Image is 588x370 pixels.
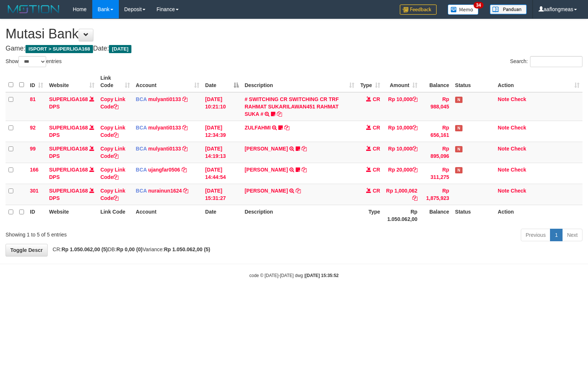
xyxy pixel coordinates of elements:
[245,125,271,131] a: ZULFAHMI
[46,121,97,142] td: DPS
[136,167,147,173] span: BCA
[562,229,582,241] a: Next
[202,163,242,184] td: [DATE] 14:44:54
[412,96,417,102] a: Copy Rp 10,000 to clipboard
[202,121,242,142] td: [DATE] 12:34:39
[62,246,108,252] strong: Rp 1.050.062,00 (5)
[30,167,38,173] span: 166
[284,125,289,131] a: Copy ZULFAHMI to clipboard
[164,246,210,252] strong: Rp 1.050.062,00 (5)
[245,146,288,152] a: [PERSON_NAME]
[202,71,242,92] th: Date: activate to sort column descending
[30,96,36,102] span: 81
[412,146,417,152] a: Copy Rp 10,000 to clipboard
[498,96,509,102] a: Note
[490,4,527,14] img: panduan.png
[25,45,93,53] span: ISPORT > SUPERLIGA168
[242,71,357,92] th: Description: activate to sort column ascending
[30,125,36,131] span: 92
[400,4,437,15] img: Feedback.jpg
[6,244,48,256] a: Toggle Descr
[49,167,88,173] a: SUPERLIGA168
[46,184,97,205] td: DPS
[49,125,88,131] a: SUPERLIGA168
[412,167,417,173] a: Copy Rp 20,000 to clipboard
[202,184,242,205] td: [DATE] 15:31:27
[383,205,420,226] th: Rp 1.050.062,00
[302,146,307,152] a: Copy MUHAMMAD REZA to clipboard
[420,121,452,142] td: Rp 656,161
[100,96,125,110] a: Copy Link Code
[245,167,288,173] a: [PERSON_NAME]
[498,125,509,131] a: Note
[136,125,147,131] span: BCA
[202,92,242,121] td: [DATE] 10:21:10
[30,146,36,152] span: 99
[182,125,188,131] a: Copy mulyanti0133 to clipboard
[420,142,452,163] td: Rp 895,096
[6,45,582,52] h4: Game: Date:
[245,188,288,194] a: [PERSON_NAME]
[495,71,582,92] th: Action: activate to sort column ascending
[373,146,380,152] span: CR
[97,71,133,92] th: Link Code: activate to sort column ascending
[6,4,62,15] img: MOTION_logo.png
[383,71,420,92] th: Amount: activate to sort column ascending
[511,96,526,102] a: Check
[46,142,97,163] td: DPS
[148,167,180,173] a: ujangfar0506
[182,167,187,173] a: Copy ujangfar0506 to clipboard
[511,146,526,152] a: Check
[109,45,131,53] span: [DATE]
[97,205,133,226] th: Link Code
[357,71,383,92] th: Type: activate to sort column ascending
[148,188,182,194] a: nurainun1624
[302,167,307,173] a: Copy NOVEN ELING PRAYOG to clipboard
[6,228,240,238] div: Showing 1 to 5 of 5 entries
[183,188,188,194] a: Copy nurainun1624 to clipboard
[100,188,125,201] a: Copy Link Code
[455,167,463,173] span: Has Note
[46,71,97,92] th: Website: activate to sort column ascending
[498,167,509,173] a: Note
[511,167,526,173] a: Check
[383,142,420,163] td: Rp 10,000
[521,229,550,241] a: Previous
[452,71,495,92] th: Status
[136,146,147,152] span: BCA
[498,146,509,152] a: Note
[373,188,380,194] span: CR
[49,96,88,102] a: SUPERLIGA168
[296,188,301,194] a: Copy SRI AGENG YUDIANTO to clipboard
[6,56,62,67] label: Show entries
[510,56,582,67] label: Search:
[100,125,125,138] a: Copy Link Code
[373,167,380,173] span: CR
[530,56,582,67] input: Search:
[511,125,526,131] a: Check
[550,229,563,241] a: 1
[420,92,452,121] td: Rp 988,045
[148,125,181,131] a: mulyanti0133
[412,125,417,131] a: Copy Rp 10,000 to clipboard
[498,188,509,194] a: Note
[420,71,452,92] th: Balance
[420,163,452,184] td: Rp 311,275
[373,96,380,102] span: CR
[182,96,188,102] a: Copy mulyanti0133 to clipboard
[49,246,210,252] span: CR: DB: Variance:
[136,96,147,102] span: BCA
[452,205,495,226] th: Status
[495,205,582,226] th: Action
[133,71,202,92] th: Account: activate to sort column ascending
[100,167,125,180] a: Copy Link Code
[30,188,38,194] span: 301
[49,146,88,152] a: SUPERLIGA168
[116,246,142,252] strong: Rp 0,00 (0)
[383,121,420,142] td: Rp 10,000
[46,205,97,226] th: Website
[6,27,582,41] h1: Mutasi Bank
[357,205,383,226] th: Type
[46,92,97,121] td: DPS
[455,146,463,152] span: Has Note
